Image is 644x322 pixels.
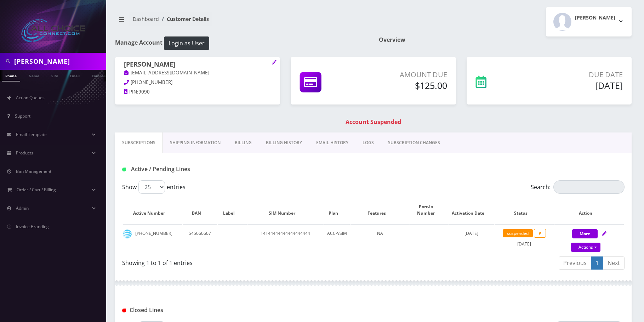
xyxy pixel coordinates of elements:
a: Shipping Information [163,132,228,153]
span: [DATE] [465,230,478,236]
a: Phone [2,70,20,81]
td: [DATE] [495,224,554,253]
th: Label: activate to sort column ascending [218,197,246,224]
th: Features: activate to sort column ascending [351,197,410,224]
input: Search: [553,180,625,194]
li: Customer Details [159,15,209,23]
th: BAN: activate to sort column ascending [183,197,217,224]
a: SIM [48,70,61,81]
th: Active Number: activate to sort column ascending [123,197,182,224]
span: Email Template [16,131,47,137]
h1: Overview [379,36,632,43]
th: Action: activate to sort column ascending [554,197,624,224]
a: Billing History [259,132,309,153]
a: Previous [559,256,591,270]
a: Dashboard [133,16,159,22]
input: Search in Company [14,55,104,68]
th: SIM Number: activate to sort column ascending [247,197,324,224]
th: Port-In Number: activate to sort column ascending [410,197,448,224]
td: [PHONE_NUMBER] [123,224,182,253]
a: [EMAIL_ADDRESS][DOMAIN_NAME] [124,69,209,77]
a: Company [88,70,112,81]
button: Login as User [164,36,209,50]
span: Admin [16,205,29,211]
img: at&t.png [123,230,132,238]
a: SUBSCRIPTION CHANGES [381,132,447,153]
a: Name [25,70,43,81]
h2: [PERSON_NAME] [575,15,615,21]
a: Subscriptions [115,132,163,153]
td: 14144444444444444444 [247,224,324,253]
th: Plan: activate to sort column ascending [324,197,350,224]
h1: Closed Lines [122,307,283,313]
h5: [DATE] [528,80,623,91]
p: Amount Due [365,69,447,80]
td: NA [351,224,410,253]
button: More [572,229,598,238]
h5: $125.00 [365,80,447,91]
a: Login as User [163,39,209,46]
p: Due Date [528,69,623,80]
span: Support [15,113,30,119]
span: P [534,229,546,238]
img: Closed Lines [122,309,126,312]
a: LOGS [355,132,381,153]
label: Search: [531,180,625,194]
a: Actions [571,243,600,252]
span: Order / Cart / Billing [17,187,56,193]
img: Active / Pending Lines [122,168,126,171]
h1: Active / Pending Lines [122,166,283,173]
button: [PERSON_NAME] [546,7,632,36]
a: 1 [591,256,603,270]
label: Show entries [122,180,186,194]
span: 9090 [138,89,150,95]
h1: Account Suspended [117,119,630,125]
th: Activation Date: activate to sort column ascending [449,197,494,224]
a: Next [603,256,625,270]
span: Ban Management [16,168,51,174]
a: PIN: [124,89,138,96]
h1: [PERSON_NAME] [124,61,271,69]
img: All Choice Connect [21,19,85,42]
span: Products [16,150,33,156]
th: Status: activate to sort column ascending [495,197,554,224]
span: [PHONE_NUMBER] [131,79,172,85]
a: EMAIL HISTORY [309,132,355,153]
span: Invoice Branding [16,224,49,230]
h1: Manage Account [115,36,368,50]
span: suspended [503,229,533,237]
td: 545060607 [183,224,217,253]
td: ACC-VSIM [324,224,350,253]
div: Showing 1 to 1 of 1 entries [122,256,368,267]
span: Action Queues [16,95,45,101]
a: Billing [228,132,259,153]
a: Email [66,70,83,81]
select: Showentries [138,180,165,194]
nav: breadcrumb [115,12,368,32]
